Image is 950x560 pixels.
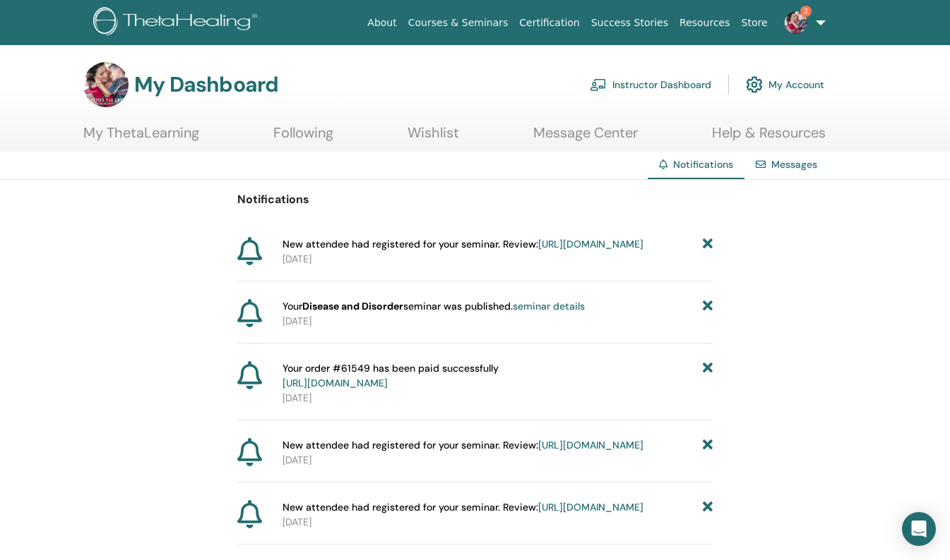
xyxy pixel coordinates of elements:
p: [DATE] [283,515,712,530]
a: My ThetaLearning [83,124,199,152]
a: seminar details [513,300,585,312]
a: About [362,10,402,36]
a: Store [736,10,773,36]
a: Resources [674,10,736,36]
img: default.jpg [83,62,129,107]
span: New attendee had registered for your seminar. Review: [283,500,643,515]
p: [DATE] [283,391,712,406]
a: Certification [513,10,585,36]
a: Following [273,124,333,152]
span: Your order #61549 has been paid successfully [283,361,499,391]
a: [URL][DOMAIN_NAME] [538,439,643,451]
a: Messages [771,158,817,171]
span: New attendee had registered for your seminar. Review: [283,438,643,453]
a: Success Stories [586,10,674,36]
a: Instructor Dashboard [590,69,711,100]
a: My Account [746,69,824,100]
img: chalkboard-teacher.svg [590,78,607,91]
p: [DATE] [283,252,712,267]
a: [URL][DOMAIN_NAME] [538,501,643,513]
a: [URL][DOMAIN_NAME] [538,238,643,250]
span: 2 [800,6,812,17]
p: Notifications [237,191,713,208]
a: Wishlist [408,124,459,152]
p: [DATE] [283,453,712,468]
img: logo.png [93,7,262,39]
a: [URL][DOMAIN_NAME] [283,377,388,389]
span: Notifications [673,158,733,171]
div: Open Intercom Messenger [902,512,936,546]
h3: My Dashboard [134,72,278,97]
a: Courses & Seminars [403,10,514,36]
span: Your seminar was published. [283,299,585,314]
a: Message Center [533,124,638,152]
p: [DATE] [283,314,712,329]
img: cog.svg [746,73,763,97]
a: Help & Resources [712,124,826,152]
strong: Disease and Disorder [302,300,403,312]
img: default.jpg [785,11,807,34]
span: New attendee had registered for your seminar. Review: [283,237,643,252]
